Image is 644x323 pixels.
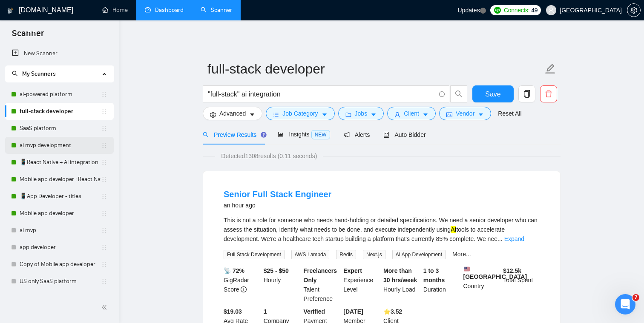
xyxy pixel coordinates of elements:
button: barsJob Categorycaret-down [266,107,334,120]
button: delete [540,85,557,102]
span: AWS Lambda [291,250,330,259]
span: setting [627,7,640,14]
a: Mobile app developer [20,205,101,222]
span: My Scanners [12,70,56,77]
div: an hour ago [224,200,331,210]
span: Auto Bidder [383,131,425,138]
span: Connects: [504,6,529,15]
b: Verified [304,308,325,315]
b: Freelancers Only [304,267,337,283]
a: searchScanner [201,6,232,14]
a: Reset All [498,109,521,118]
span: Redis [336,250,356,259]
b: 📡 72% [224,267,244,274]
b: More than 30 hrs/week [383,267,417,283]
div: This is not a role for someone who needs hand-holding or detailed specifications. We need a senio... [224,215,540,244]
b: ⭐️ 3.52 [383,308,402,315]
a: ai mvp development [20,137,101,154]
li: US only SaaS platform [5,273,114,290]
span: info-circle [241,286,247,292]
span: edit [545,63,556,74]
span: Vendor [456,109,474,118]
a: homeHome [102,6,128,14]
input: Search Freelance Jobs... [208,89,435,99]
div: Experience Level [342,266,382,303]
span: area-chart [278,131,284,137]
a: 📱React Native + AI integration [20,154,101,171]
b: Expert [343,267,362,274]
span: holder [101,159,108,166]
span: Jobs [355,109,368,118]
li: Mobile app developer [5,205,114,222]
div: Hourly Load [382,266,422,303]
span: user [548,7,554,13]
a: Senior Full Stack Engineer [224,190,331,199]
button: settingAdvancedcaret-down [203,107,262,120]
span: Full Stack Development [224,250,285,259]
span: 49 [531,6,538,15]
span: 7 [632,294,639,301]
span: holder [101,108,108,115]
img: logo [7,4,13,17]
a: US only SaaS platform [20,273,101,290]
span: bars [273,111,279,118]
span: Scanner [5,27,51,45]
span: user [394,111,400,118]
li: Copy of Mobile app developer [5,256,114,273]
span: caret-down [322,111,328,118]
div: GigRadar Score [222,266,262,303]
span: search [451,90,467,98]
button: search [450,85,467,102]
li: ai mvp development [5,137,114,154]
span: Updates [458,7,480,14]
li: full-stack test - global [5,290,114,307]
span: setting [210,111,216,118]
button: Save [472,85,514,102]
span: holder [101,227,108,234]
li: app developer [5,239,114,256]
button: folderJobscaret-down [338,107,384,120]
span: caret-down [249,111,255,118]
div: Total Spent [501,266,541,303]
a: Mobile app developer : React Native [20,171,101,188]
li: full-stack developer [5,103,114,120]
span: Job Category [282,109,318,118]
span: folder [345,111,351,118]
span: notification [344,132,350,138]
b: [GEOGRAPHIC_DATA] [463,266,527,280]
div: Duration [422,266,462,303]
span: info-circle [439,91,445,97]
span: caret-down [478,111,484,118]
li: New Scanner [5,45,114,62]
span: Insights [278,131,330,138]
span: Client [404,109,419,118]
span: AI App Development [392,250,446,259]
span: holder [101,176,108,183]
b: [DATE] [343,308,363,315]
a: 📱App Developer - titles [20,188,101,205]
b: $25 - $50 [264,267,289,274]
a: More... [452,251,471,258]
img: upwork-logo.png [494,7,501,14]
li: ai-powered platform [5,86,114,103]
a: New Scanner [12,45,107,62]
a: ai-powered platform [20,86,101,103]
span: My Scanners [22,70,56,77]
span: search [12,71,18,76]
a: ai mvp [20,222,101,239]
span: Detected 1308 results (0.11 seconds) [215,151,323,161]
div: Hourly [262,266,302,303]
button: setting [627,3,641,17]
span: holder [101,142,108,149]
li: 📱React Native + AI integration [5,154,114,171]
b: 1 [264,308,267,315]
span: holder [101,278,108,285]
span: Alerts [344,131,370,138]
input: Scanner name... [207,58,543,79]
div: Talent Preference [302,266,342,303]
span: ... [497,235,503,242]
span: holder [101,244,108,251]
a: Copy of Mobile app developer [20,256,101,273]
a: Expand [504,235,524,242]
a: app developer [20,239,101,256]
